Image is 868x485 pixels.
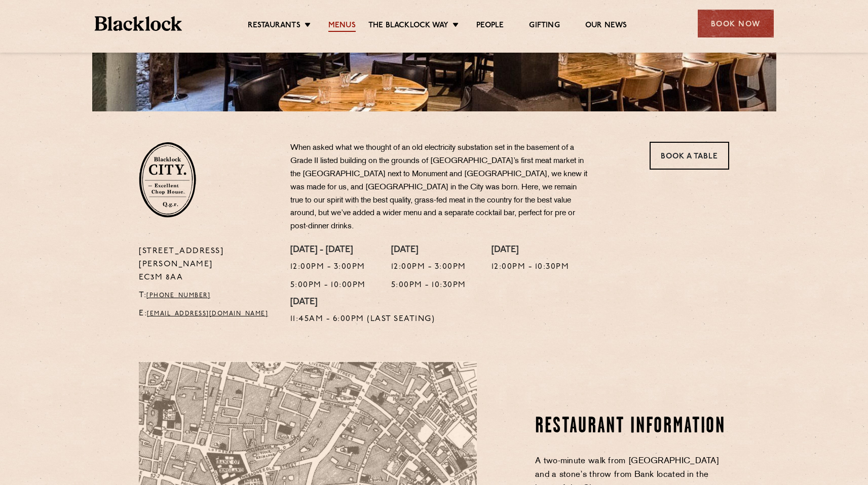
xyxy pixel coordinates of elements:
[368,21,448,32] a: The Blacklock Way
[139,245,275,285] p: [STREET_ADDRESS][PERSON_NAME] EC3M 8AA
[492,245,570,256] h4: [DATE]
[492,261,570,274] p: 12:00pm - 10:30pm
[290,279,366,292] p: 5:00pm - 10:00pm
[147,311,268,317] a: [EMAIL_ADDRESS][DOMAIN_NAME]
[290,245,366,256] h4: [DATE] - [DATE]
[650,142,729,170] a: Book a Table
[146,293,210,299] a: [PHONE_NUMBER]
[698,10,774,37] div: Book Now
[535,414,729,439] h2: Restaurant Information
[476,21,504,32] a: People
[139,142,196,218] img: City-stamp-default.svg
[95,16,182,31] img: BL_Textured_Logo-footer-cropped.svg
[139,289,275,302] p: T:
[290,297,435,308] h4: [DATE]
[248,21,300,32] a: Restaurants
[328,21,356,32] a: Menus
[391,261,466,274] p: 12:00pm - 3:00pm
[529,21,559,32] a: Gifting
[290,261,366,274] p: 12:00pm - 3:00pm
[139,307,275,320] p: E:
[391,279,466,292] p: 5:00pm - 10:30pm
[391,245,466,256] h4: [DATE]
[585,21,627,32] a: Our News
[290,313,435,326] p: 11:45am - 6:00pm (Last Seating)
[290,142,589,233] p: When asked what we thought of an old electricity substation set in the basement of a Grade II lis...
